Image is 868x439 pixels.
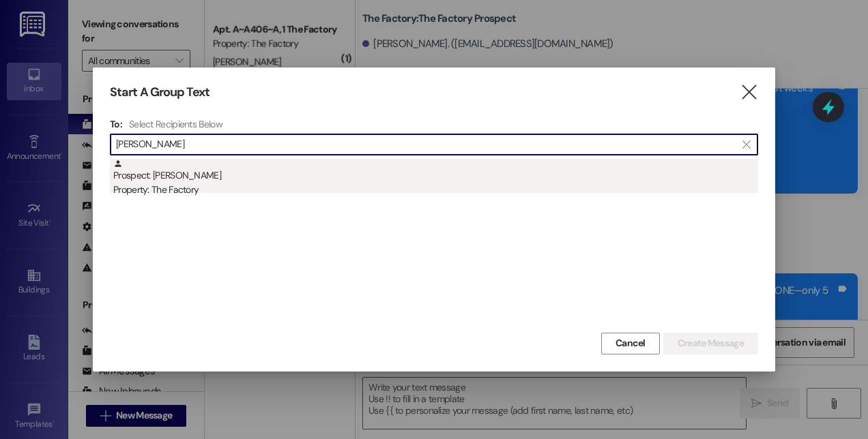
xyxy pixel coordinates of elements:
h3: Start A Group Text [110,85,209,100]
h3: To: [110,118,122,130]
button: Clear text [736,134,757,155]
button: Cancel [601,333,660,354]
span: Cancel [616,336,646,350]
div: Prospect: [PERSON_NAME] [113,159,758,198]
span: Create Message [678,336,744,350]
i:  [742,139,750,150]
button: Create Message [663,333,758,354]
div: Property: The Factory [113,183,758,197]
div: Prospect: [PERSON_NAME]Property: The Factory [110,159,758,193]
h4: Select Recipients Below [129,118,222,130]
i:  [740,85,758,100]
input: Search for any contact or apartment [116,135,736,154]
